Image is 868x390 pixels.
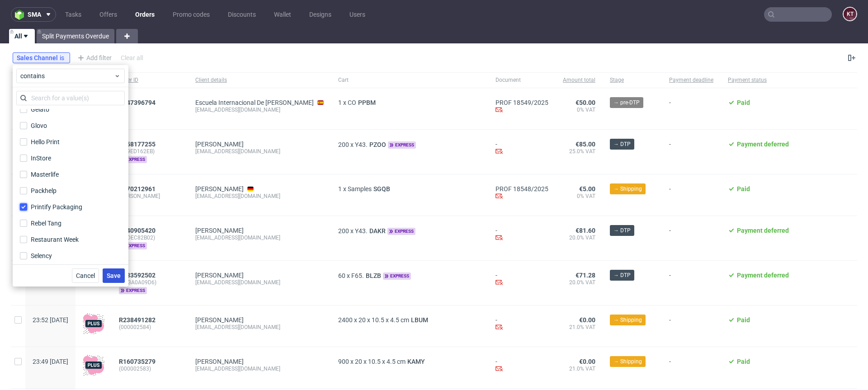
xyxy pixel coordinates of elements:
a: Designs [304,7,337,22]
div: x [338,99,481,106]
span: R440905420 [119,227,156,234]
div: x [338,316,481,324]
span: CO [348,99,356,106]
span: 20.0% VAT [563,279,595,286]
span: R160735279 [119,358,156,365]
span: €0.00 [579,358,595,365]
button: Save [103,268,125,283]
a: PROF 18549/2025 [495,99,548,106]
span: → Shipping [613,316,642,324]
span: → Shipping [613,357,642,366]
a: R547396794 [119,99,157,106]
span: 20.0% VAT [563,234,595,241]
span: Payment deferred [737,272,789,279]
span: 1 [338,185,342,193]
a: SGQB [372,185,392,193]
span: Amount total [563,76,595,84]
span: €71.28 [576,272,595,279]
a: Users [344,7,371,22]
a: PROF 18548/2025 [495,185,548,193]
span: 1 [338,99,342,106]
div: Restaurant Week [31,235,79,244]
div: [EMAIL_ADDRESS][DOMAIN_NAME] [195,106,324,113]
span: Paid [737,316,750,324]
a: R970212961 [119,185,157,193]
span: (F59ED162EB) [119,148,181,155]
span: €85.00 [576,141,595,148]
span: [PERSON_NAME] [119,193,181,200]
span: R547396794 [119,99,156,106]
img: plus-icon.676465ae8f3a83198b3f.png [83,354,104,376]
span: sma [28,11,41,18]
div: Gelato [31,105,49,114]
span: PPBM [356,99,377,106]
span: (FH3A0A09D6) [119,279,181,286]
a: [PERSON_NAME] [195,272,244,279]
a: Discounts [222,7,261,22]
span: F65. [351,272,364,279]
span: → pre-DTP [613,99,640,107]
span: Client details [195,76,324,84]
span: Save [107,273,121,279]
span: - [669,185,713,205]
a: R440905420 [119,227,157,234]
div: Clear all [119,52,145,64]
span: 23:49 [DATE] [33,358,68,365]
div: Hello Print [31,137,60,146]
div: Masterlife [31,170,59,179]
a: R958177255 [119,141,157,148]
span: Payment status [728,76,789,84]
span: Stage [610,76,655,84]
span: express [383,273,411,280]
div: x [338,227,481,235]
div: - [495,272,548,287]
a: [PERSON_NAME] [195,316,244,324]
span: Paid [737,185,750,193]
a: KAMY [406,358,427,365]
div: [EMAIL_ADDRESS][DOMAIN_NAME] [195,234,324,241]
span: Paid [737,99,750,106]
input: Search for a value(s) [16,91,125,105]
button: Cancel [72,268,99,283]
div: InStore [31,154,51,163]
span: R238491282 [119,316,156,324]
span: - [669,316,713,336]
span: - [669,227,713,249]
a: R160735279 [119,358,157,365]
div: - [495,141,548,156]
span: R433592502 [119,272,156,279]
a: Offers [94,7,123,22]
span: €0.00 [579,316,595,324]
span: express [388,141,416,149]
span: €5.00 [579,185,595,193]
span: → DTP [613,140,631,148]
a: [PERSON_NAME] [195,358,244,365]
span: PZOO [368,141,388,148]
span: 20 x 10.5 x 4.5 cm [355,358,406,365]
span: 0% VAT [563,193,595,200]
span: - [669,358,713,377]
a: [PERSON_NAME] [195,227,244,234]
span: Payment deferred [737,227,789,234]
div: - [495,358,548,374]
div: x [338,358,481,365]
span: (FZDEC82B02) [119,234,181,241]
span: LBUM [409,316,430,324]
a: Wallet [269,7,297,22]
span: Sales Channel [17,54,60,61]
a: R238491282 [119,316,157,324]
span: (000002584) [119,324,181,331]
span: 21.0% VAT [563,365,595,372]
div: [EMAIL_ADDRESS][DOMAIN_NAME] [195,365,324,372]
a: Tasks [60,7,87,22]
span: - [669,272,713,294]
span: Paid [737,358,750,365]
span: 900 [338,358,349,365]
span: 0% VAT [563,106,595,113]
a: [PERSON_NAME] [195,141,244,148]
span: 200 [338,141,349,148]
span: 25.0% VAT [563,148,595,155]
span: → DTP [613,226,631,235]
img: plus-icon.676465ae8f3a83198b3f.png [83,313,104,334]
